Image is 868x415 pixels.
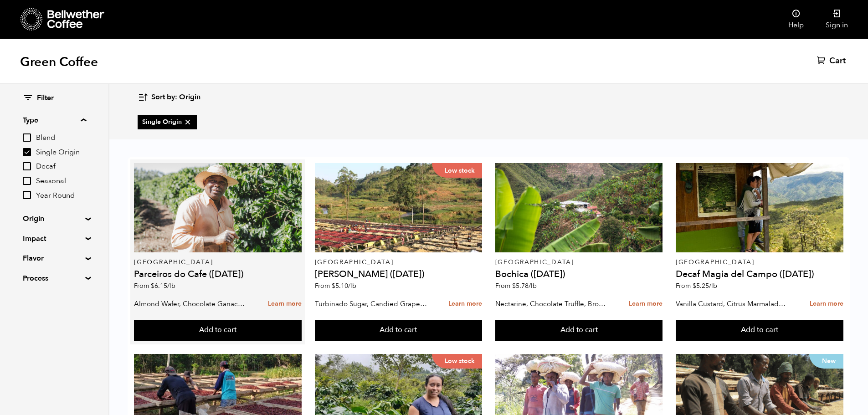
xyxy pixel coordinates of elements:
[36,148,86,158] span: Single Origin
[432,354,482,369] p: Low stock
[512,282,516,290] span: $
[36,176,86,186] span: Seasonal
[315,163,483,252] a: Low stock
[37,93,54,103] span: Filter
[23,148,31,156] input: Single Origin
[36,133,86,143] span: Blend
[23,191,31,199] input: Year Round
[36,191,86,201] span: Year Round
[495,282,537,290] span: From
[134,297,248,311] p: Almond Wafer, Chocolate Ganache, Bing Cherry
[693,282,696,290] span: $
[495,297,609,311] p: Nectarine, Chocolate Truffle, Brown Sugar
[315,270,483,279] h4: [PERSON_NAME] ([DATE])
[629,294,663,314] a: Learn more
[693,282,717,290] bdi: 5.25
[315,259,483,266] p: [GEOGRAPHIC_DATA]
[23,233,86,244] summary: Impact
[20,54,98,70] h1: Green Coffee
[810,294,843,314] a: Learn more
[36,162,86,172] span: Decaf
[676,270,843,279] h4: Decaf Magia del Campo ([DATE])
[809,354,843,369] p: New
[23,177,31,185] input: Seasonal
[23,213,86,224] summary: Origin
[709,282,717,290] span: /lb
[817,56,848,67] a: Cart
[512,282,537,290] bdi: 5.78
[167,282,175,290] span: /lb
[315,320,483,341] button: Add to cart
[332,282,335,290] span: $
[676,259,843,266] p: [GEOGRAPHIC_DATA]
[348,282,356,290] span: /lb
[829,56,846,67] span: Cart
[315,297,429,311] p: Turbinado Sugar, Candied Grapefruit, Spiced Plum
[529,282,537,290] span: /lb
[134,259,302,266] p: [GEOGRAPHIC_DATA]
[138,87,200,108] button: Sort by: Origin
[676,297,790,311] p: Vanilla Custard, Citrus Marmalade, Caramel
[268,294,302,314] a: Learn more
[676,282,717,290] span: From
[448,294,482,314] a: Learn more
[315,282,356,290] span: From
[432,163,482,178] p: Low stock
[151,282,154,290] span: $
[134,282,175,290] span: From
[23,133,31,142] input: Blend
[151,282,175,290] bdi: 6.15
[134,270,302,279] h4: Parceiros do Cafe ([DATE])
[23,273,86,284] summary: Process
[495,270,663,279] h4: Bochica ([DATE])
[495,320,663,341] button: Add to cart
[151,92,200,102] span: Sort by: Origin
[23,162,31,170] input: Decaf
[134,320,302,341] button: Add to cart
[332,282,356,290] bdi: 5.10
[676,320,843,341] button: Add to cart
[495,259,663,266] p: [GEOGRAPHIC_DATA]
[23,115,86,126] summary: Type
[23,253,86,264] summary: Flavor
[142,118,192,127] span: Single Origin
